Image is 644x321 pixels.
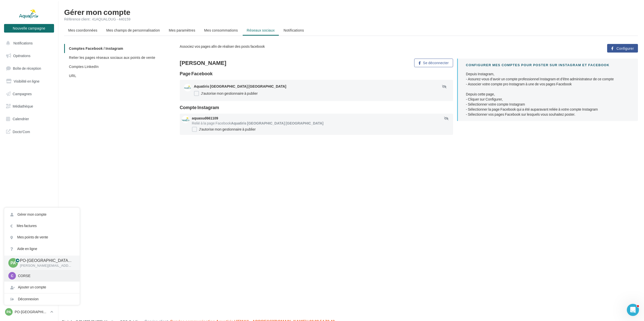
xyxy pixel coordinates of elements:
div: Depuis Instagram, - Assurez-vous d’avoir un compte professionnel Instagram et d’être administrate... [466,71,630,117]
span: Relier les pages réseaux sociaux aux points de vente [69,55,155,60]
a: Mes factures [4,220,80,232]
a: Mes points de vente [4,232,80,243]
span: Configurer [616,46,634,51]
span: Docto'Com [13,128,30,135]
a: Boîte de réception [3,63,55,74]
span: Boîte de réception [13,66,41,70]
span: PA [7,309,11,314]
span: URL [69,73,76,78]
span: PA [10,260,16,266]
button: Nouvelle campagne [4,24,54,33]
span: Campagnes [13,91,32,96]
p: PO-[GEOGRAPHIC_DATA]-HERAULT [15,309,48,314]
a: PA PO-[GEOGRAPHIC_DATA]-HERAULT [4,307,54,317]
label: J'autorise mon gestionnaire à publier [194,91,258,96]
button: Se déconnecter [414,59,453,67]
div: [PERSON_NAME] [180,60,314,66]
h1: Gérer mon compte [64,8,638,16]
span: Notifications [13,41,33,45]
div: Ajouter un compte [4,282,80,293]
div: Relié à la page Facebook [192,121,451,126]
span: Visibilité en ligne [14,79,39,83]
div: Référence client : 41AQUALOUG - 440159 [64,17,638,22]
a: Gérer mon compte [4,209,80,220]
a: Médiathèque [3,101,55,112]
span: Médiathèque [13,104,33,108]
div: Déconnexion [4,293,80,305]
span: Mes coordonnées [68,28,97,32]
iframe: Intercom live chat [627,304,639,316]
span: Associez vos pages afin de réaliser des posts facebook [180,44,265,48]
span: Mes paramètres [169,28,195,32]
span: Aquatiris [GEOGRAPHIC_DATA] [GEOGRAPHIC_DATA] [194,84,286,88]
span: Calendrier [13,117,29,121]
div: Page Facebook [180,71,453,76]
a: Campagnes [3,89,55,99]
a: Calendrier [3,114,55,124]
button: Notifications [3,38,53,48]
span: C [11,273,13,278]
p: CORSE [18,273,73,278]
a: Visibilité en ligne [3,76,55,87]
span: Aquatiris [GEOGRAPHIC_DATA] [GEOGRAPHIC_DATA] [231,121,324,125]
button: Configurer [607,44,638,53]
a: Aide en ligne [4,243,80,255]
a: Docto'Com [3,126,55,137]
p: [PERSON_NAME][EMAIL_ADDRESS][DOMAIN_NAME] [20,263,71,268]
p: PO-[GEOGRAPHIC_DATA]-HERAULT [20,258,71,263]
span: Comptes LinkedIn [69,64,99,69]
div: CONFIGURER MES COMPTES POUR POSTER sur instagram et facebook [466,63,630,67]
div: Compte Instagram [180,105,453,110]
a: Opérations [3,51,55,61]
label: J'autorise mon gestionnaire à publier [192,127,256,132]
span: aquasud661109 [192,116,218,120]
span: Notifications [284,28,304,32]
span: Mes champs de personnalisation [106,28,160,32]
span: Mes consommations [204,28,238,32]
span: Opérations [13,54,30,58]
